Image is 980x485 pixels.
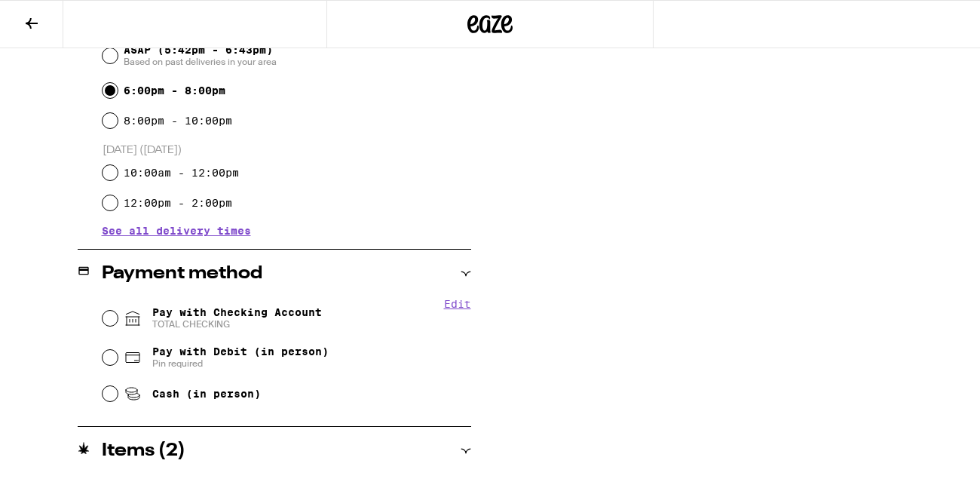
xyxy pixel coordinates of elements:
[152,318,322,330] span: TOTAL CHECKING
[152,306,322,330] span: Pay with Checking Account
[9,11,109,23] span: Hi. Need any help?
[102,442,185,460] h2: Items ( 2 )
[444,298,471,310] button: Edit
[124,115,232,127] label: 8:00pm - 10:00pm
[124,167,239,179] label: 10:00am - 12:00pm
[103,143,471,158] p: [DATE] ([DATE])
[124,84,225,97] label: 6:00pm - 8:00pm
[102,265,262,283] h2: Payment method
[124,44,277,68] span: ASAP (5:42pm - 6:43pm)
[124,56,277,68] span: Based on past deliveries in your area
[152,388,261,400] span: Cash (in person)
[102,226,251,236] button: See all delivery times
[152,345,329,358] span: Pay with Debit (in person)
[152,358,329,370] span: Pin required
[124,197,232,209] label: 12:00pm - 2:00pm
